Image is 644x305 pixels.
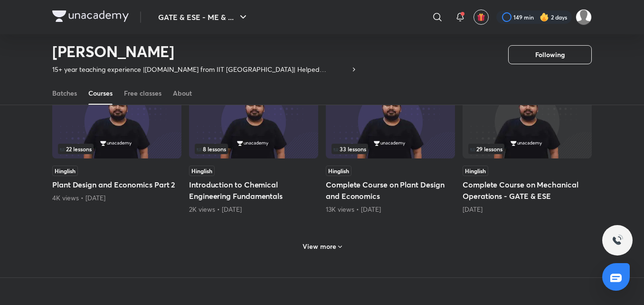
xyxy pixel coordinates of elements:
[508,45,592,64] button: Following
[326,179,455,202] h5: Complete Course on Plant Design and Economics
[88,89,113,98] div: Courses
[463,179,592,202] h5: Complete Course on Mechanical Operations - GATE & ESE
[326,205,455,214] div: 13K views • 5 months ago
[197,146,226,152] span: 8 lessons
[88,82,113,105] a: Courses
[326,166,351,176] span: Hinglish
[477,13,485,21] img: avatar
[52,179,181,190] h5: Plant Design and Economics Part 2
[195,144,313,154] div: infocontainer
[58,144,176,154] div: left
[535,50,565,59] span: Following
[189,166,215,176] span: Hinglish
[152,8,255,27] button: GATE & ESE - ME & ...
[58,144,176,154] div: infocontainer
[463,82,592,214] div: Complete Course on Mechanical Operations - GATE & ESE
[331,144,449,154] div: infocontainer
[52,42,358,61] h2: [PERSON_NAME]
[474,10,489,25] button: avatar
[463,166,488,176] span: Hinglish
[52,166,78,176] span: Hinglish
[124,82,161,105] a: Free classes
[173,82,192,105] a: About
[52,89,77,98] div: Batches
[463,205,592,214] div: 6 months ago
[540,12,549,22] img: streak
[58,144,176,154] div: infosection
[333,146,366,152] span: 33 lessons
[470,146,502,152] span: 29 lessons
[52,10,129,24] a: Company Logo
[52,82,77,105] a: Batches
[468,144,586,154] div: left
[303,242,336,251] h6: View more
[331,144,449,154] div: infosection
[468,144,586,154] div: infocontainer
[189,205,318,214] div: 2K views • 4 months ago
[52,82,181,214] div: Plant Design and Economics Part 2
[173,89,192,98] div: About
[52,65,350,74] p: 15+ year teaching experience |[DOMAIN_NAME] from IIT [GEOGRAPHIC_DATA]| Helped thousands of stude...
[124,89,161,98] div: Free classes
[468,144,586,154] div: infosection
[612,235,623,246] img: ttu
[189,82,318,214] div: Introduction to Chemical Engineering Fundamentals
[331,144,449,154] div: left
[52,10,129,22] img: Company Logo
[195,144,313,154] div: left
[189,179,318,202] h5: Introduction to Chemical Engineering Fundamentals
[52,84,181,158] img: Thumbnail
[326,84,455,158] img: Thumbnail
[576,9,592,25] img: pradhap B
[52,193,181,203] div: 4K views • 3 months ago
[195,144,313,154] div: infosection
[463,84,592,158] img: Thumbnail
[326,82,455,214] div: Complete Course on Plant Design and Economics
[60,146,92,152] span: 22 lessons
[189,84,318,158] img: Thumbnail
